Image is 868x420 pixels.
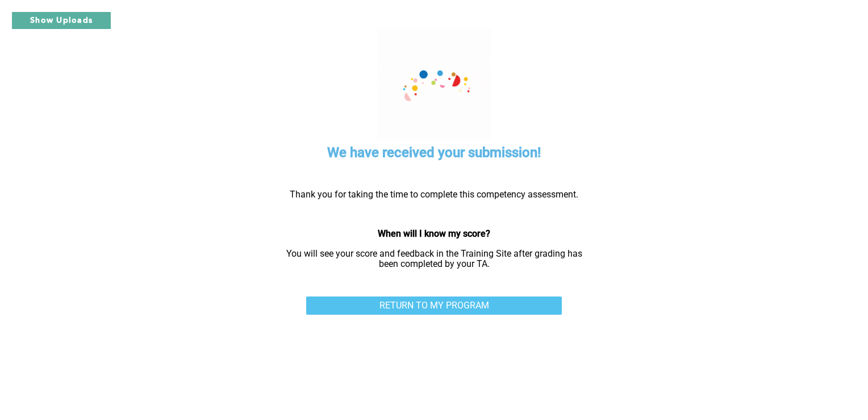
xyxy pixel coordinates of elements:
button: Show Uploads [11,11,111,30]
h5: We have received your submission! [327,143,541,162]
a: RETURN TO MY PROGRAM [306,297,562,315]
strong: When will I know my score? [378,228,490,239]
img: celebration.7678411f.gif [377,27,491,141]
p: You will see your score and feedback in the Training Site after grading has been completed by you... [278,249,590,270]
p: Thank you for taking the time to complete this competency assessment. [278,190,590,200]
